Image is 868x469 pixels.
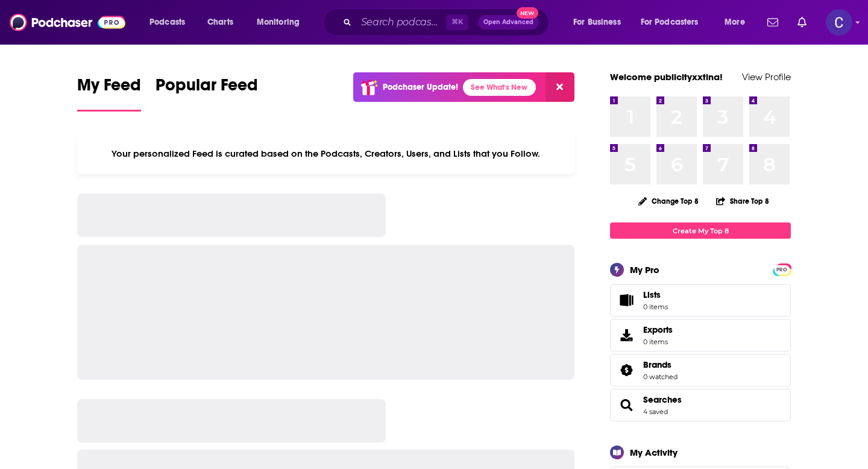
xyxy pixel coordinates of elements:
img: User Profile [826,9,852,36]
span: More [725,14,745,31]
span: Monitoring [257,14,300,31]
img: Podchaser - Follow, Share and Rate Podcasts [10,11,125,34]
a: Brands [643,359,678,370]
a: Welcome publicityxxtina! [610,71,723,83]
button: open menu [248,13,315,32]
button: Open AdvancedNew [478,15,539,30]
span: Logged in as publicityxxtina [826,9,852,36]
span: 0 items [643,303,668,311]
span: Brands [610,354,791,386]
span: Searches [610,389,791,421]
a: Show notifications dropdown [763,12,783,33]
button: open menu [565,13,636,32]
a: Show notifications dropdown [793,12,811,33]
span: Open Advanced [483,19,533,25]
div: Your personalized Feed is curated based on the Podcasts, Creators, Users, and Lists that you Follow. [77,133,574,174]
span: PRO [775,265,789,274]
a: My Feed [77,75,141,112]
a: Searches [614,397,638,414]
button: Change Top 8 [631,194,706,209]
a: Lists [610,284,791,316]
span: Exports [643,324,673,335]
span: Lists [643,289,661,300]
a: Popular Feed [156,75,258,112]
p: Podchaser Update! [383,82,458,92]
a: 4 saved [643,408,668,416]
a: Charts [200,13,241,32]
a: View Profile [742,71,791,83]
a: Searches [643,394,682,405]
span: For Podcasters [641,14,699,31]
input: Search podcasts, credits, & more... [356,13,446,32]
span: Popular Feed [156,75,258,102]
span: ⌘ K [446,14,468,30]
span: For Business [573,14,621,31]
button: Share Top 8 [715,189,770,213]
a: See What's New [463,79,536,96]
div: Search podcasts, credits, & more... [335,8,561,36]
span: Brands [643,359,671,370]
a: Exports [610,319,791,351]
a: Create My Top 8 [610,222,791,239]
button: Show profile menu [826,9,852,36]
button: open menu [716,13,760,32]
div: My Activity [630,447,678,458]
a: Brands [614,362,638,379]
span: New [517,7,538,19]
span: Lists [643,289,668,300]
span: 0 items [643,338,673,346]
button: open menu [633,13,716,32]
a: PRO [775,265,789,274]
span: Podcasts [149,14,185,31]
a: 0 watched [643,373,678,381]
button: open menu [141,13,201,32]
span: Charts [207,14,233,31]
span: Exports [614,327,638,344]
span: Lists [614,292,638,309]
div: My Pro [630,264,659,275]
span: My Feed [77,75,141,102]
